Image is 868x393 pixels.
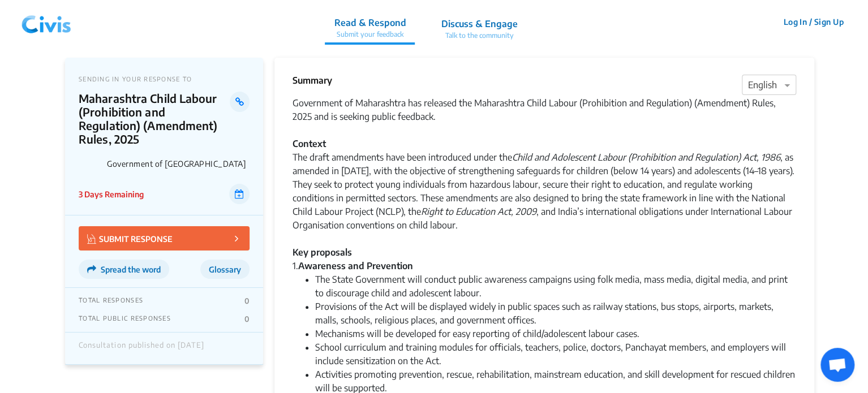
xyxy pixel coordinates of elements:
p: TOTAL RESPONSES [79,296,143,305]
button: Spread the word [79,260,169,279]
strong: Awareness and Prevention [298,260,413,271]
div: Government of Maharashtra has released the Maharashtra Child Labour (Prohibition and Regulation) ... [293,96,796,273]
span: Glossary [209,265,241,274]
p: Talk to the community [441,31,517,41]
li: Provisions of the Act will be displayed widely in public spaces such as railway stations, bus sto... [315,300,796,327]
li: School curriculum and training modules for officials, teachers, police, doctors, Panchayat member... [315,340,796,368]
p: TOTAL PUBLIC RESPONSES [79,314,171,323]
li: The State Government will conduct public awareness campaigns using folk media, mass media, digita... [315,273,796,300]
img: navlogo.png [17,5,76,39]
em: Right to Education Act, 2009 [421,206,536,217]
p: 0 [244,296,250,305]
a: Open chat [820,348,854,382]
p: SENDING IN YOUR RESPONSE TO [79,75,250,83]
p: Discuss & Engage [441,17,517,31]
img: Vector.jpg [87,234,96,244]
button: Log In / Sign Up [776,13,851,31]
p: 0 [244,314,250,323]
img: Government of Maharashtra logo [79,152,102,175]
div: Consultation published on [DATE] [79,341,204,356]
strong: Key proposals [293,247,352,258]
p: Read & Respond [334,16,406,29]
p: Government of [GEOGRAPHIC_DATA] [107,159,250,169]
p: Submit your feedback [334,29,406,40]
p: Maharashtra Child Labour (Prohibition and Regulation) (Amendment) Rules, 2025 [79,92,230,146]
span: Spread the word [101,265,161,274]
li: Mechanisms will be developed for easy reporting of child/adolescent labour cases. [315,327,796,340]
button: SUBMIT RESPONSE [79,226,250,251]
p: 3 Days Remaining [79,188,144,200]
button: Glossary [200,260,250,279]
p: Summary [293,74,332,87]
strong: Context [293,138,326,149]
em: Child and Adolescent Labour (Prohibition and Regulation) Act, 1986 [512,152,780,163]
p: SUBMIT RESPONSE [87,232,173,245]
